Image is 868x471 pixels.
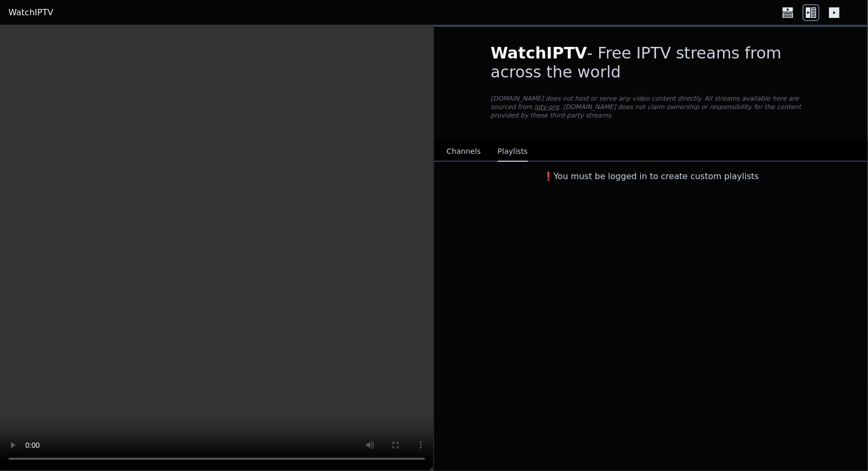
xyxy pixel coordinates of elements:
h1: - Free IPTV streams from across the world [491,44,812,82]
a: iptv-org [535,103,560,111]
h3: ❗️You must be logged in to create custom playlists [474,170,828,183]
button: Playlists [498,142,528,162]
span: WatchIPTV [491,44,587,62]
p: [DOMAIN_NAME] does not host or serve any video content directly. All streams available here are s... [491,94,812,120]
a: WatchIPTV [8,6,53,19]
button: Channels [447,142,481,162]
